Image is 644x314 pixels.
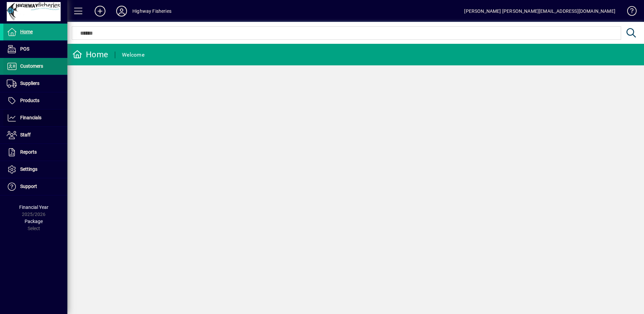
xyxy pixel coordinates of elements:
[20,184,37,189] span: Support
[20,132,31,137] span: Staff
[20,166,37,172] span: Settings
[3,109,67,126] a: Financials
[20,115,41,120] span: Financials
[72,49,108,60] div: Home
[25,219,43,224] span: Package
[19,205,49,210] span: Financial Year
[3,58,67,75] a: Customers
[3,41,67,58] a: POS
[464,6,615,17] div: [PERSON_NAME] [PERSON_NAME][EMAIL_ADDRESS][DOMAIN_NAME]
[3,161,67,178] a: Settings
[20,29,33,34] span: Home
[20,81,39,86] span: Suppliers
[89,5,111,17] button: Add
[3,144,67,161] a: Reports
[20,63,43,69] span: Customers
[3,178,67,195] a: Support
[20,98,39,103] span: Products
[111,5,132,17] button: Profile
[132,6,171,17] div: Highway Fisheries
[20,149,37,155] span: Reports
[122,50,144,60] div: Welcome
[622,1,636,23] a: Knowledge Base
[3,75,67,92] a: Suppliers
[3,127,67,144] a: Staff
[3,92,67,109] a: Products
[20,46,29,52] span: POS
